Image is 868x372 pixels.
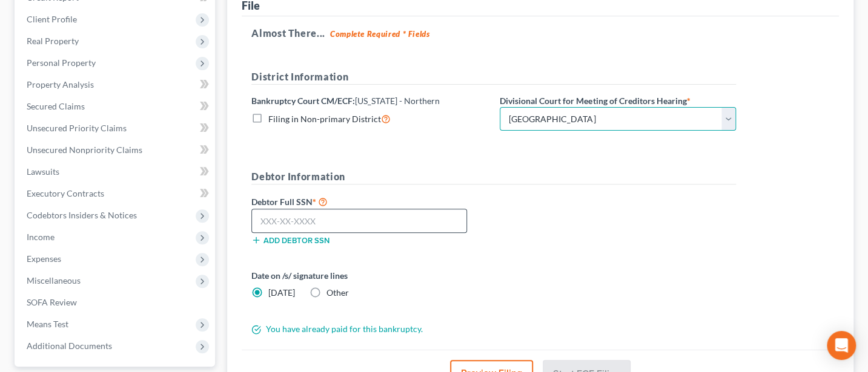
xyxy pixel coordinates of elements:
label: Divisional Court for Meeting of Creditors Hearing [500,94,690,107]
div: You have already paid for this bankruptcy. [245,323,742,335]
a: Executory Contracts [17,183,215,204]
strong: Complete Required * Fields [330,29,430,39]
label: Bankruptcy Court CM/ECF: [251,94,440,107]
div: Open Intercom Messenger [827,331,856,360]
span: Codebtors Insiders & Notices [27,210,137,220]
a: Unsecured Nonpriority Claims [17,139,215,161]
h5: Debtor Information [251,169,736,184]
span: Personal Property [27,57,96,68]
span: Property Analysis [27,79,94,90]
span: Executory Contracts [27,188,104,198]
span: Unsecured Nonpriority Claims [27,145,142,155]
a: Unsecured Priority Claims [17,117,215,139]
a: Secured Claims [17,96,215,117]
span: Secured Claims [27,101,85,111]
span: SOFA Review [27,297,77,307]
span: Real Property [27,36,79,46]
a: SOFA Review [17,292,215,313]
button: Add debtor SSN [251,235,330,245]
span: Unsecured Priority Claims [27,123,127,133]
span: [US_STATE] - Northern [355,96,440,106]
span: Means Test [27,319,68,329]
span: Income [27,232,55,242]
h5: District Information [251,70,736,85]
a: Lawsuits [17,161,215,183]
a: Property Analysis [17,74,215,96]
span: [DATE] [268,287,295,298]
span: Filing in Non-primary District [268,114,381,124]
label: Debtor Full SSN [245,194,494,209]
span: Other [326,287,349,298]
input: XXX-XX-XXXX [251,209,467,233]
span: Miscellaneous [27,275,81,286]
span: Expenses [27,253,61,264]
span: Additional Documents [27,341,112,351]
label: Date on /s/ signature lines [251,269,488,282]
span: Lawsuits [27,166,59,177]
h5: Almost There... [251,26,829,41]
span: Client Profile [27,14,77,24]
